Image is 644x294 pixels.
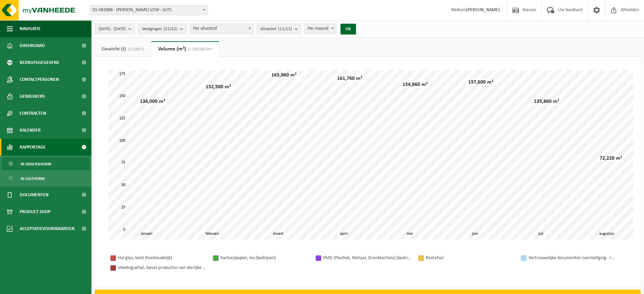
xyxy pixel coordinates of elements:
span: Contactpersonen [20,71,59,88]
span: Afvalstof [261,24,292,34]
strong: [PERSON_NAME] [466,7,500,13]
button: Vestigingen(22/22) [138,24,187,34]
a: In lijstvorm [2,172,90,185]
count: (12/12) [278,27,292,31]
div: 154,860 m³ [401,81,429,88]
div: 165,860 m³ [270,72,298,78]
button: OK [340,24,356,35]
div: 152,500 m³ [204,84,232,90]
div: 72,220 m³ [598,155,624,162]
div: PMD (Plastiek, Metaal, Drankkartons) (bedrijven) [323,254,411,262]
button: [DATE] - [DATE] [95,24,135,34]
div: Hol glas, bont (huishoudelijk) [118,254,206,262]
div: Restafval [426,254,514,262]
span: Bedrijfsgegevens [20,54,59,71]
span: Vestigingen [142,24,178,34]
span: Kalender [20,122,41,139]
div: 157,600 m³ [466,79,495,86]
div: Karton/papier, los (bedrijven) [221,254,309,262]
span: Dashboard [20,37,45,54]
div: 161,760 m³ [335,75,364,82]
span: 01-082088 - DOMINIEK SAVIO VZW - GITS [89,5,208,15]
span: Navigatie [20,20,41,37]
div: Voedingsafval, bevat producten van dierlijke oorsprong, onverpakt, categorie 3 [118,264,206,272]
span: Rapportage [20,139,46,156]
span: Per maand [305,24,336,34]
div: 135,860 m³ [532,98,561,105]
span: Gebruikers [20,88,45,105]
count: (22/22) [164,27,178,31]
span: Per afvalstof [190,24,253,33]
span: Documenten [20,186,48,203]
button: Afvalstof(12/12) [257,24,301,34]
span: Acceptatievoorwaarden [20,220,75,237]
a: In grafiekvorm [2,157,90,170]
span: Product Shop [20,203,50,220]
span: In grafiekvorm [21,158,51,171]
span: (21,090 t) [126,47,144,51]
div: Vertrouwelijke documenten (vernietiging - recyclage) [528,254,617,262]
a: Volume (m³) [151,41,219,57]
span: Contracten [20,105,46,122]
div: 136,000 m³ [138,98,167,105]
span: Per maand [305,24,336,33]
span: (1 136,660 m³) [186,47,212,51]
a: Gewicht (t) [95,41,151,57]
span: [DATE] - [DATE] [99,24,126,34]
span: In lijstvorm [21,172,44,185]
span: 01-082088 - DOMINIEK SAVIO VZW - GITS [90,5,208,15]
